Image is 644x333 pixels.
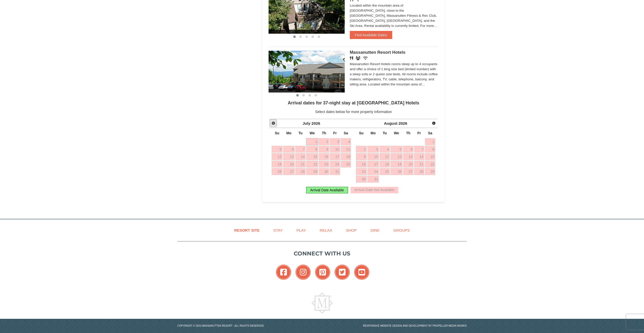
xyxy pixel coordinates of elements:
p: Connect with us [177,249,467,258]
a: Relax [313,225,338,236]
a: 1 [306,138,318,145]
a: 21 [295,161,306,168]
a: 13 [403,153,414,160]
a: 6 [283,146,295,153]
a: 25 [379,168,390,175]
a: Stay [267,225,289,236]
span: Monday [286,131,291,135]
a: 18 [379,161,390,168]
a: Resort Site [228,225,266,236]
a: 10 [330,146,340,153]
a: 2 [356,146,367,153]
a: 10 [367,153,379,160]
span: Friday [333,131,337,135]
a: 20 [403,161,414,168]
a: 19 [390,161,403,168]
span: Saturday [344,131,348,135]
a: 12 [272,153,283,160]
a: 13 [283,153,295,160]
span: Select dates below for more property information [315,110,392,114]
a: 15 [425,153,435,160]
a: 17 [330,153,340,160]
a: 26 [390,168,403,175]
i: Restaurant [350,56,353,60]
a: 23 [356,168,367,175]
a: 22 [425,161,435,168]
a: 5 [390,146,403,153]
a: 27 [403,168,414,175]
div: Located within the mountain area of [GEOGRAPHIC_DATA], close to the [GEOGRAPHIC_DATA], Massanutte... [350,3,439,28]
img: Massanutten Resort Logo [311,292,333,314]
a: 14 [414,153,424,160]
span: Thursday [322,131,326,135]
span: Sunday [359,131,364,135]
a: 21 [414,161,424,168]
a: 31 [330,168,340,175]
p: Copyright © 2023 Massanutten Resort - All Rights Reserved. [174,324,322,328]
a: 30 [356,176,367,183]
a: Prev [270,119,277,127]
a: 24 [330,161,340,168]
span: Wednesday [310,131,315,135]
a: 17 [367,161,379,168]
a: 8 [306,146,318,153]
span: Prev [271,121,275,125]
i: Wireless Internet (free) [363,56,368,60]
a: 7 [295,146,306,153]
span: Saturday [428,131,432,135]
a: 18 [341,153,351,160]
a: Next [430,120,437,127]
span: Wednesday [394,131,399,135]
i: Banquet Facilities [356,56,360,60]
a: 31 [367,176,379,183]
a: Groups [387,225,416,236]
a: 11 [341,146,351,153]
h4: Arrival dates for 37-night stay at [GEOGRAPHIC_DATA] Hotels [269,100,439,105]
a: 24 [367,168,379,175]
a: Dine [364,225,386,236]
a: 14 [295,153,306,160]
a: 29 [425,168,435,175]
span: 2026 [311,121,320,125]
a: 3 [330,138,340,145]
span: Tuesday [299,131,303,135]
a: Play [290,225,312,236]
span: 2026 [399,121,407,125]
a: 5 [272,146,283,153]
a: 22 [306,161,318,168]
button: Find Available Dates [350,31,392,39]
a: 11 [379,153,390,160]
a: 15 [306,153,318,160]
span: Monday [371,131,376,135]
a: 2 [319,138,329,145]
span: Tuesday [383,131,387,135]
a: 12 [390,153,403,160]
a: 28 [414,168,424,175]
a: 26 [272,168,283,175]
a: 29 [306,168,318,175]
span: Friday [417,131,421,135]
a: 9 [356,153,367,160]
a: 4 [341,138,351,145]
span: August [384,121,398,125]
a: 4 [379,146,390,153]
a: 30 [319,168,329,175]
a: 9 [319,146,329,153]
a: 1 [425,138,435,145]
a: 23 [319,161,329,168]
a: Shop [340,225,363,236]
a: 25 [341,161,351,168]
a: 19 [272,161,283,168]
span: Thursday [406,131,410,135]
a: 6 [403,146,414,153]
a: Responsive website design and development by Propeller Media Works [363,324,467,327]
div: Arrival Date Available [306,187,348,193]
a: 16 [356,161,367,168]
div: Arrival Date Not Available [351,187,398,193]
a: 8 [425,146,435,153]
a: 20 [283,161,295,168]
div: Massanutten Resort Hotels rooms sleep up to 4 occupants and offer a choice of 1 king size bed (li... [350,62,439,87]
a: 7 [414,146,424,153]
span: Sunday [275,131,279,135]
a: 28 [295,168,306,175]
